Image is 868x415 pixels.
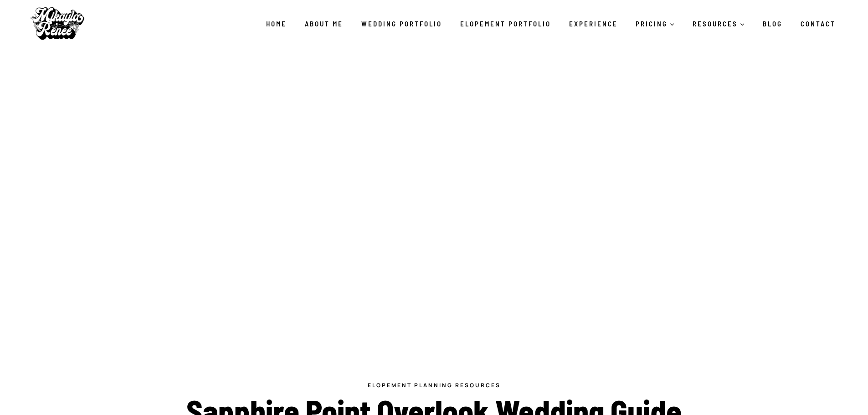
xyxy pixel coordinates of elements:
[257,14,845,33] nav: Primary Navigation
[791,14,845,33] a: Contact
[754,14,791,33] a: Blog
[560,14,627,33] a: Experience
[627,14,684,33] a: PRICING
[296,14,352,33] a: About Me
[636,18,674,29] span: PRICING
[451,14,560,33] a: Elopement Portfolio
[683,14,754,33] a: RESOURCES
[693,18,745,29] span: RESOURCES
[368,381,501,389] a: Elopement Planning Resources
[352,14,451,33] a: Wedding Portfolio
[257,14,296,33] a: Home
